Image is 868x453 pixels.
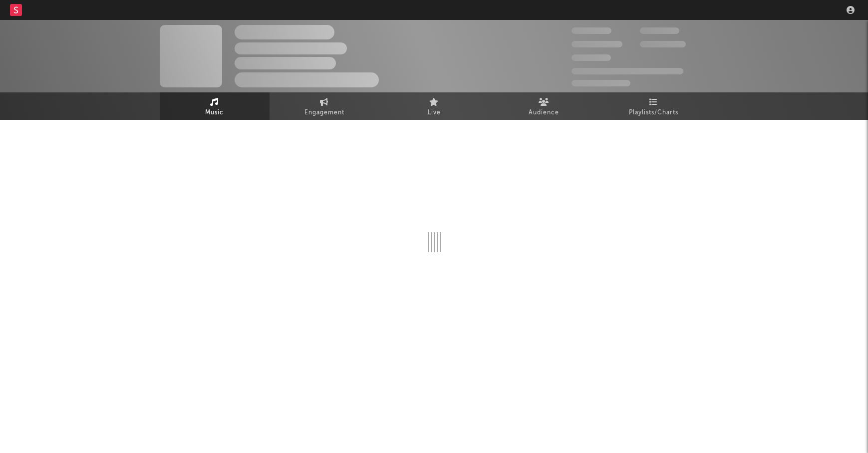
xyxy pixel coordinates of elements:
[599,92,709,120] a: Playlists/Charts
[629,107,678,119] span: Playlists/Charts
[205,107,224,119] span: Music
[489,92,599,120] a: Audience
[572,27,611,34] span: 300,000
[270,92,379,120] a: Engagement
[572,41,622,47] span: 50,000,000
[304,107,344,119] span: Engagement
[379,92,489,120] a: Live
[572,68,683,74] span: 50,000,000 Monthly Listeners
[640,41,686,47] span: 1,000,000
[572,80,630,86] span: Jump Score: 85.0
[572,54,611,61] span: 100,000
[529,107,559,119] span: Audience
[640,27,679,34] span: 100,000
[428,107,441,119] span: Live
[160,92,270,120] a: Music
